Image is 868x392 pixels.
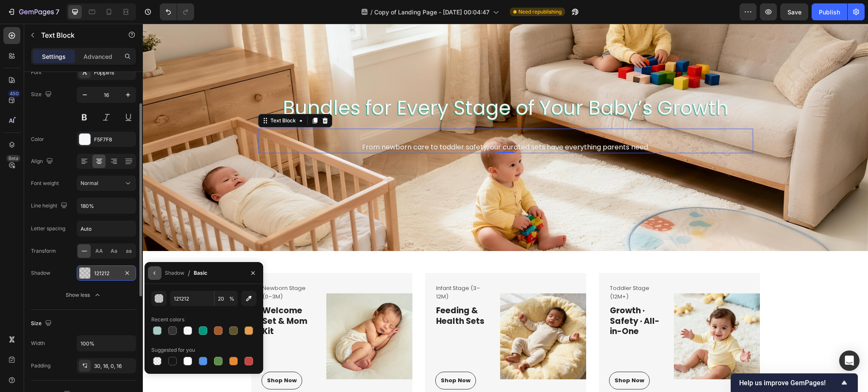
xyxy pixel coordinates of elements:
[81,180,98,186] span: Normal
[126,247,132,255] span: aa
[56,7,59,17] p: 7
[83,52,112,61] p: Advanced
[292,281,344,314] h3: Feeding & Health Sets
[170,291,214,306] input: Eg: FFFFFF
[94,270,119,277] div: 121212
[66,291,102,299] div: Show less
[94,136,134,144] div: F5F7F8
[31,156,55,167] div: Align
[151,346,195,354] div: Suggested for you
[41,30,113,40] p: Text Block
[370,8,373,17] span: /
[739,379,839,387] span: Help us improve GemPages!
[298,353,328,361] div: Shop Now
[94,362,134,370] div: 30, 16, 0, 16
[31,179,59,187] div: Font weight
[31,89,53,100] div: Size
[42,52,66,61] p: Settings
[151,316,184,323] div: Recent colors
[466,281,517,314] h3: Growth · Safety · All-in-One
[819,8,840,17] div: Publish
[77,198,136,213] input: Auto
[31,362,50,370] div: Padding
[739,378,849,388] button: Show survey - Help us improve GemPages!
[31,340,45,347] div: Width
[812,3,847,20] button: Publish
[472,353,501,361] div: Shop Now
[292,348,333,366] a: Shop Now
[466,348,507,366] a: Shop Now
[229,295,234,303] span: %
[31,135,44,143] div: Color
[531,270,617,356] img: Alt Image
[77,176,136,191] button: Normal
[31,200,69,212] div: Line height
[95,247,103,255] span: AA
[780,3,808,20] button: Save
[374,8,490,17] span: Copy of Landing Page - [DATE] 00:04:47
[31,287,136,303] button: Show less
[31,247,56,255] div: Transform
[94,69,134,77] div: Poppins
[111,247,117,255] span: Aa
[165,269,184,277] div: Shadow
[787,8,801,16] span: Save
[839,351,860,371] div: Open Intercom Messenger
[8,90,20,97] div: 450
[160,3,194,20] div: Undo/Redo
[143,24,868,392] iframe: Design area
[6,155,20,162] div: Beta
[194,269,207,277] div: Basic
[3,3,63,20] button: 7
[31,69,42,76] div: Font
[31,269,50,277] div: Shadow
[77,336,136,351] input: Auto
[188,268,190,278] span: /
[357,270,443,356] img: Alt Image
[31,318,53,329] div: Size
[77,221,136,236] input: Auto
[293,260,343,277] p: Infant Stage (3–12M)
[31,225,65,232] div: Letter spacing
[467,260,517,277] p: Toddler Stage (12M+)
[184,270,270,356] img: Alt Image
[518,8,562,16] span: Need republishing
